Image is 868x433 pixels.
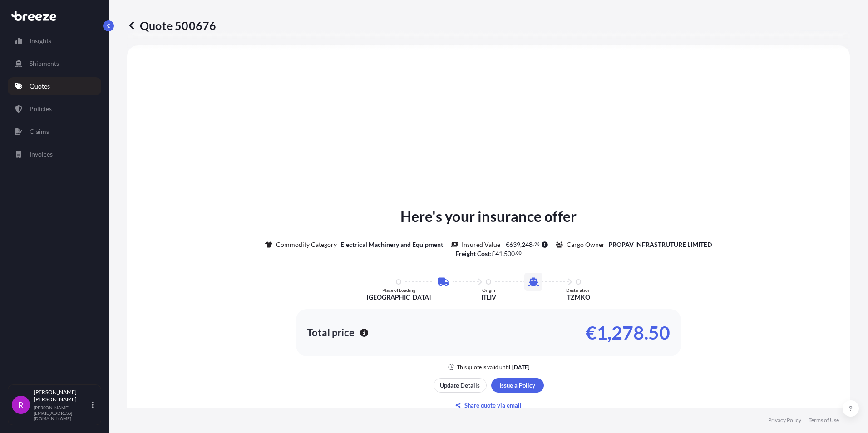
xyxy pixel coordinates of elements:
[8,100,101,118] a: Policies
[504,251,515,257] span: 500
[522,241,533,248] span: 248
[8,145,101,163] a: Invoices
[30,59,59,68] p: Shipments
[340,240,443,249] p: Electrical Machinery and Equipment
[434,378,487,393] button: Update Details
[382,287,415,293] p: Place of Loading
[18,400,24,409] span: R
[533,242,534,246] span: .
[515,251,516,255] span: .
[516,251,522,255] span: 00
[482,287,495,293] p: Origin
[276,240,337,249] p: Commodity Category
[492,251,495,257] span: £
[534,242,540,246] span: 98
[34,405,90,421] p: [PERSON_NAME][EMAIL_ADDRESS][DOMAIN_NAME]
[34,389,90,403] p: [PERSON_NAME] [PERSON_NAME]
[8,123,101,141] a: Claims
[503,251,504,257] span: ,
[809,417,839,424] a: Terms of Use
[567,240,605,249] p: Cargo Owner
[566,287,591,293] p: Destination
[506,241,509,248] span: €
[491,378,544,393] button: Issue a Policy
[127,18,216,33] p: Quote 500676
[586,325,670,340] p: €1,278.50
[481,293,496,302] p: ITLIV
[499,381,535,390] p: Issue a Policy
[462,240,500,249] p: Insured Value
[400,206,577,227] p: Here's your insurance offer
[768,417,801,424] a: Privacy Policy
[8,77,101,95] a: Quotes
[30,36,51,45] p: Insights
[434,398,544,413] button: Share quote via email
[509,241,520,248] span: 639
[455,250,490,257] b: Freight Cost
[520,241,522,248] span: ,
[608,240,712,249] p: PROPAV INFRASTRUTURE LIMITED
[457,364,510,371] p: This quote is valid until
[30,150,53,159] p: Invoices
[307,328,355,337] p: Total price
[30,104,52,113] p: Policies
[567,293,590,302] p: TZMKO
[455,249,522,258] p: :
[8,54,101,73] a: Shipments
[495,251,503,257] span: 41
[30,127,49,136] p: Claims
[464,401,522,410] p: Share quote via email
[367,293,431,302] p: [GEOGRAPHIC_DATA]
[440,381,480,390] p: Update Details
[8,32,101,50] a: Insights
[512,364,530,371] p: [DATE]
[30,82,50,91] p: Quotes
